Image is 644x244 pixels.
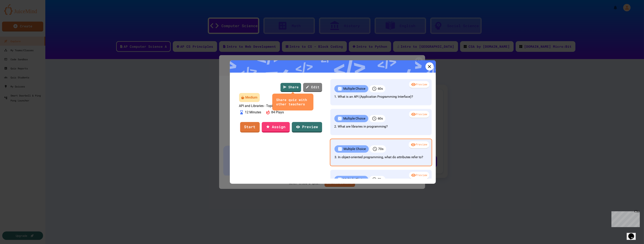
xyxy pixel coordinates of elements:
a: Share [281,83,301,92]
div: Preview [409,111,429,118]
div: Preview [409,141,429,149]
p: Multiple Choice [343,177,365,182]
p: 70 s [378,177,383,182]
div: Preview [409,172,429,179]
div: Preview [409,81,429,88]
p: 1. What is an API (Application Programming Interface)? [334,94,428,99]
p: API and Libraries - Topic 1.7 [239,104,322,108]
p: 3. In object-oriented programming, what do attributes refer to? [334,155,427,160]
a: Start [240,122,260,132]
p: Multiple Choice [343,86,365,91]
div: Chat with us now!Close [2,2,28,26]
a: Preview [292,122,322,132]
iframe: chat widget [610,210,640,227]
p: 60 s [378,86,383,91]
a: Edit [303,83,322,92]
div: Medium [245,95,258,100]
p: 70 s [378,146,383,151]
p: 2. What are libraries in programming? [334,124,428,129]
div: Share quiz with other teachers [276,98,309,106]
p: 12 Minutes [245,110,261,115]
iframe: chat widget [627,228,640,240]
p: 84 Plays [271,110,284,115]
p: Multiple Choice [343,146,366,151]
p: Multiple Choice [343,116,365,121]
p: 60 s [378,116,383,121]
a: Assign [262,122,290,132]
